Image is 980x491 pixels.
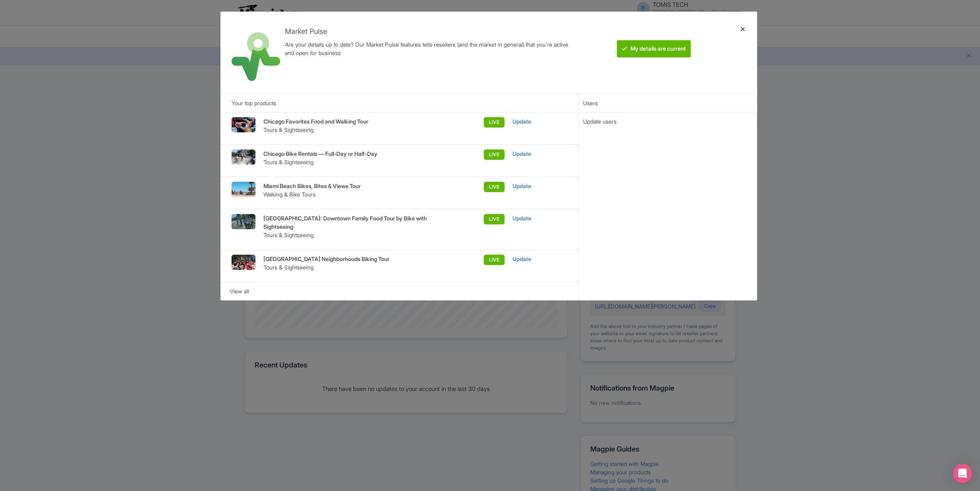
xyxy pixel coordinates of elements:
[953,464,972,483] div: Open Intercom Messenger
[220,94,578,112] div: Your top products
[232,32,280,81] img: market_pulse-1-0a5220b3d29e4a0de46fb7534bebe030.svg
[583,117,752,126] div: Update users
[263,182,442,190] p: Miami Beach Bikes, Bites & Views Tour
[263,117,442,126] p: Chicago Favorites Food and Walking Tour
[263,214,442,231] p: [GEOGRAPHIC_DATA]: Downtown Family Food Tour by Bike with Sightseeing
[513,117,567,126] div: Update
[285,40,575,57] div: Are your details up to date? Our Market Pulse features tells resellers (and the market in general...
[232,214,255,229] img: jxgbfytl2pfpwxluxkna.jpg
[263,231,442,239] p: Tours & Sightseeing
[263,255,442,263] p: [GEOGRAPHIC_DATA] Neighborhoods Biking Tour
[263,158,442,166] p: Tours & Sightseeing
[232,182,255,197] img: litovidaurre-60_ls1lou.jpg
[230,287,568,296] div: View all
[263,263,442,271] p: Tours & Sightseeing
[513,255,567,263] div: Update
[285,27,575,35] h4: Market Pulse
[263,149,442,158] p: Chicago Bike Rentals — Full-Day or Half-Day
[617,40,691,57] btn: My details are current
[232,117,255,132] img: nuaernrxxjjn9tnghf5i.jpg
[578,94,757,112] div: Users
[232,255,255,270] img: kr3rvmyvfuppciu8im4a.jpg
[263,126,442,134] p: Tours & Sightseeing
[232,149,255,165] img: ldsvloej4nklleg6hptk.jpg
[263,190,442,198] p: Walking & Bike Tours
[513,149,567,158] div: Update
[513,182,567,191] div: Update
[513,214,567,223] div: Update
